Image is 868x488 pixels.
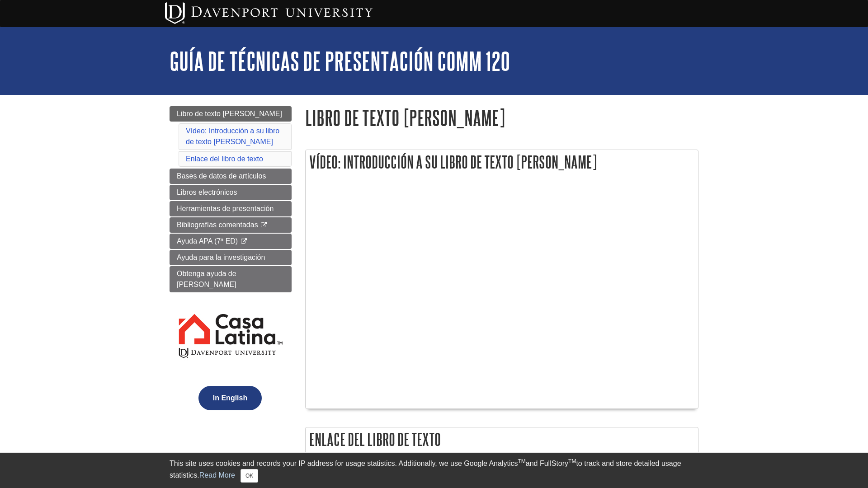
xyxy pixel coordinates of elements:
[186,155,263,163] a: Enlace del libro de texto
[170,458,698,483] div: This site uses cookies and records your IP address for usage statistics. Additionally, we use Goo...
[177,237,238,245] span: Ayuda APA (7ª ED)
[196,394,264,402] a: In English
[310,188,693,404] iframe: ENGL-COMM Open Educational Resources
[177,205,274,212] span: Herramientas de presentación
[170,250,292,265] a: Ayuda para la investigación
[260,222,268,228] i: This link opens in a new window
[177,188,237,196] span: Libros electrónicos
[170,106,292,122] a: Libro de texto [PERSON_NAME]
[199,471,235,479] a: Read More
[518,458,525,465] sup: TM
[170,106,292,426] div: Guide Page Menu
[170,169,292,184] a: Bases de datos de artículos
[170,201,292,216] a: Herramientas de presentación
[305,106,698,129] h1: Libro de texto [PERSON_NAME]
[306,427,698,451] h2: Enlace del libro de texto
[177,221,258,229] span: Bibliografías comentadas
[241,469,258,483] button: Close
[177,110,282,117] span: Libro de texto [PERSON_NAME]
[170,47,510,75] a: Guía de técnicas de presentación COMM 120
[240,239,248,244] i: This link opens in a new window
[170,266,292,292] a: Obtenga ayuda de [PERSON_NAME]
[170,234,292,249] a: Ayuda APA (7ª ED)
[170,185,292,200] a: Libros electrónicos
[568,458,576,465] sup: TM
[177,270,236,288] span: Obtenga ayuda de [PERSON_NAME]
[306,150,698,174] h2: Vídeo: Introducción a su libro de texto [PERSON_NAME]
[198,386,262,410] button: In English
[170,217,292,233] a: Bibliografías comentadas
[186,127,279,145] a: Vídeo: Introducción a su libro de texto [PERSON_NAME]
[177,253,265,261] span: Ayuda para la investigación
[165,2,373,24] img: Davenport University
[177,172,266,180] span: Bases de datos de artículos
